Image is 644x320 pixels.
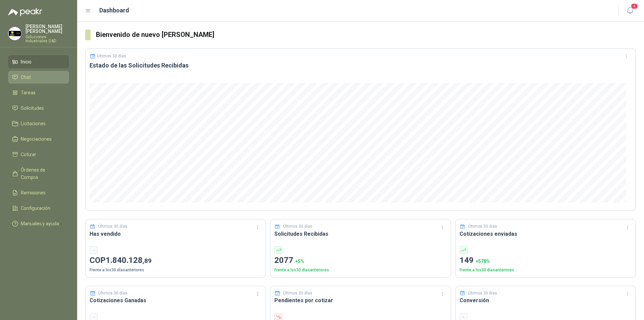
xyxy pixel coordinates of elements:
[274,267,446,273] p: Frente a los 30 días anteriores
[468,223,497,230] p: Últimos 30 días
[90,246,98,254] div: -
[143,257,152,265] span: ,89
[8,55,69,68] a: Inicio
[90,254,262,267] p: COP
[90,296,262,305] h3: Cotizaciones Ganadas
[21,204,50,212] span: Configuración
[460,267,632,273] p: Frente a los 30 días anteriores
[8,71,69,84] a: Chat
[460,254,632,267] p: 149
[21,220,59,227] span: Manuales y ayuda
[460,230,632,238] h3: Cotizaciones enviadas
[106,256,152,265] span: 1.840.128
[8,8,42,16] img: Logo peakr
[283,290,312,296] p: Últimos 30 días
[90,61,632,70] h3: Estado de las Solicitudes Recibidas
[21,104,44,112] span: Solicitudes
[274,296,446,305] h3: Pendientes por cotizar
[8,164,69,184] a: Órdenes de Compra
[21,151,36,158] span: Cotizar
[99,6,129,15] h1: Dashboard
[21,135,52,143] span: Negociaciones
[8,86,69,99] a: Tareas
[8,27,21,40] img: Company Logo
[8,133,69,145] a: Negociaciones
[8,117,69,130] a: Licitaciones
[90,267,262,273] p: Frente a los 30 días anteriores
[90,230,262,238] h3: Has vendido
[98,223,127,230] p: Últimos 30 días
[21,120,46,127] span: Licitaciones
[274,254,446,267] p: 2077
[21,166,63,181] span: Órdenes de Compra
[21,58,32,65] span: Inicio
[8,102,69,115] a: Solicitudes
[25,24,69,34] p: [PERSON_NAME] [PERSON_NAME]
[624,5,636,17] button: 4
[476,259,490,264] span: + 578 %
[97,54,126,58] p: Últimos 30 días
[21,189,46,196] span: Remisiones
[283,223,312,230] p: Últimos 30 días
[460,296,632,305] h3: Conversión
[21,89,36,96] span: Tareas
[8,202,69,215] a: Configuración
[631,3,638,9] span: 4
[96,30,636,40] h3: Bienvenido de nuevo [PERSON_NAME]
[295,259,304,264] span: + 5 %
[468,290,497,296] p: Últimos 30 días
[274,230,446,238] h3: Solicitudes Recibidas
[25,35,69,43] p: Soluciones Industriales D&D
[21,74,31,81] span: Chat
[8,217,69,230] a: Manuales y ayuda
[8,148,69,161] a: Cotizar
[8,186,69,199] a: Remisiones
[98,290,127,296] p: Últimos 30 días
